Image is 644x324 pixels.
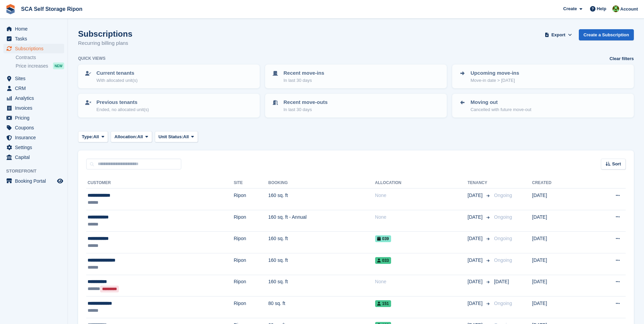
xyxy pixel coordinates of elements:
a: Upcoming move-ins Move-in date > [DATE] [453,65,633,88]
button: Type: All [78,131,108,142]
td: 160 sq. ft [268,253,375,275]
p: Current tenants [96,69,137,77]
a: menu [3,34,64,43]
span: Ongoing [494,236,512,241]
td: [DATE] [532,210,586,232]
div: None [375,192,468,199]
span: [DATE] [467,278,484,285]
a: Previous tenants Ended, no allocated unit(s) [79,94,259,117]
td: Ripon [234,275,268,296]
td: [DATE] [532,253,586,275]
p: Previous tenants [96,98,149,106]
a: menu [3,113,64,123]
td: Ripon [234,188,268,210]
th: Booking [268,178,375,188]
span: Ongoing [494,257,512,263]
span: All [183,133,189,140]
a: menu [3,24,64,34]
span: Type: [82,133,93,140]
span: Sites [15,74,56,83]
span: [DATE] [467,300,484,307]
span: Settings [15,143,56,152]
th: Site [234,178,268,188]
p: Upcoming move-ins [471,69,519,77]
td: Ripon [234,296,268,318]
p: Recent move-ins [283,69,324,77]
span: Invoices [15,103,56,113]
span: Storefront [6,168,68,175]
button: Allocation: All [111,131,152,142]
a: menu [3,152,64,162]
p: In last 30 days [283,106,328,113]
p: Moving out [471,98,531,106]
span: Pricing [15,113,56,123]
span: Create [563,5,577,12]
span: [DATE] [467,235,484,242]
span: 033 [375,257,391,264]
td: 160 sq. ft - Annual [268,210,375,232]
span: Allocation: [114,133,137,140]
span: [DATE] [494,279,509,284]
div: NEW [53,62,64,69]
span: [DATE] [467,192,484,199]
a: Recent move-ins In last 30 days [266,65,446,88]
span: Home [15,24,56,34]
td: 80 sq. ft [268,296,375,318]
img: Kelly Neesham [612,5,619,12]
span: CRM [15,84,56,93]
td: Ripon [234,210,268,232]
h6: Quick views [78,55,106,61]
div: None [375,278,468,285]
a: Preview store [56,177,64,185]
td: Ripon [234,253,268,275]
div: None [375,214,468,221]
td: [DATE] [532,188,586,210]
th: Customer [86,178,234,188]
span: Sort [612,161,621,167]
p: Cancelled with future move-out [471,106,531,113]
button: Unit Status: All [155,131,198,142]
button: Export [544,29,573,40]
span: [DATE] [467,214,484,221]
a: menu [3,123,64,132]
a: SCA Self Storage Ripon [18,3,85,15]
span: Capital [15,152,56,162]
a: menu [3,133,64,142]
p: Move-in date > [DATE] [471,77,519,84]
p: Recurring billing plans [78,39,132,47]
td: 160 sq. ft [268,232,375,253]
td: [DATE] [532,275,586,296]
a: Price increases NEW [16,62,64,70]
th: Allocation [375,178,468,188]
span: Booking Portal [15,176,56,186]
span: Insurance [15,133,56,142]
th: Created [532,178,586,188]
a: Create a Subscription [579,29,634,40]
a: menu [3,84,64,93]
td: [DATE] [532,232,586,253]
a: Current tenants With allocated unit(s) [79,65,259,88]
td: 160 sq. ft [268,275,375,296]
a: Moving out Cancelled with future move-out [453,94,633,117]
td: [DATE] [532,296,586,318]
span: 151 [375,300,391,307]
a: menu [3,143,64,152]
span: Coupons [15,123,56,132]
span: All [137,133,143,140]
span: Tasks [15,34,56,43]
span: Export [551,32,565,38]
span: All [93,133,99,140]
a: menu [3,176,64,186]
td: Ripon [234,232,268,253]
a: menu [3,74,64,83]
p: Ended, no allocated unit(s) [96,106,149,113]
span: 039 [375,235,391,242]
span: Unit Status: [159,133,183,140]
span: Help [597,5,606,12]
img: stora-icon-8386f47178a22dfd0bd8f6a31ec36ba5ce8667c1dd55bd0f319d3a0aa187defe.svg [5,4,16,14]
a: Contracts [16,54,64,61]
a: Clear filters [609,55,634,62]
a: Recent move-outs In last 30 days [266,94,446,117]
th: Tenancy [467,178,491,188]
span: Account [620,6,638,13]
